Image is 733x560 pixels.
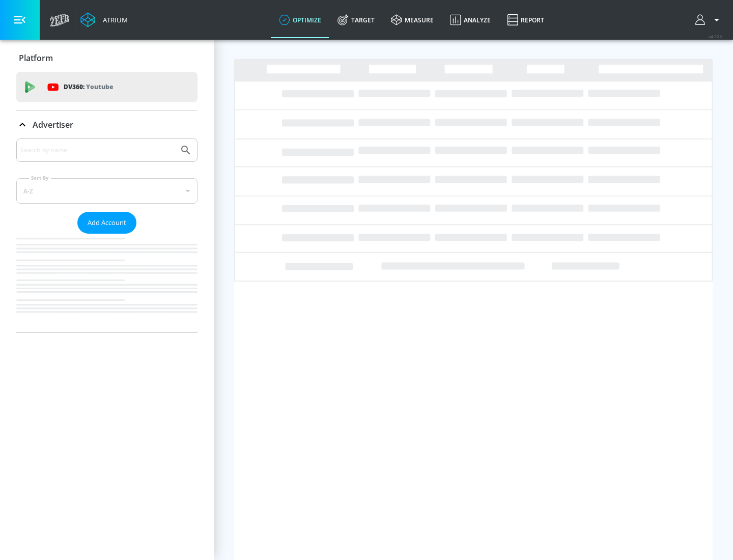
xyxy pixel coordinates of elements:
a: Report [499,2,552,38]
label: Sort By [29,175,51,181]
a: Target [329,2,383,38]
a: measure [383,2,442,38]
a: optimize [271,2,329,38]
div: DV360: Youtube [16,72,198,102]
div: Platform [16,44,198,72]
button: Add Account [77,212,136,234]
div: Advertiser [16,110,198,139]
div: Advertiser [16,138,198,332]
div: A-Z [16,178,198,204]
p: Youtube [86,81,113,92]
p: Advertiser [33,119,73,130]
p: Platform [19,52,53,64]
nav: list of Advertiser [16,234,198,332]
a: Atrium [80,12,128,27]
div: Atrium [99,15,128,24]
span: Add Account [88,217,126,229]
p: DV360: [64,81,113,93]
a: Analyze [442,2,499,38]
span: v 4.32.0 [709,34,723,39]
input: Search by name [20,144,175,157]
